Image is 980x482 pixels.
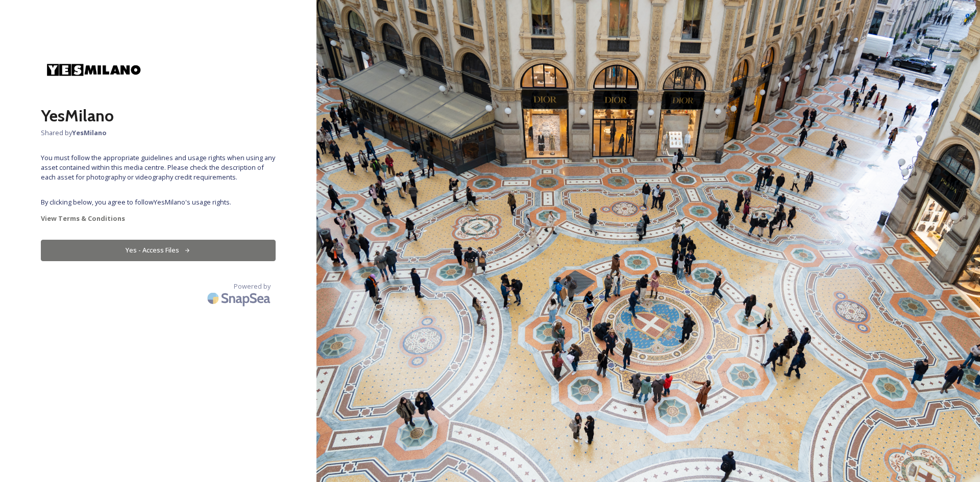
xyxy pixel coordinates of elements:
h2: YesMilano [41,104,276,128]
span: You must follow the appropriate guidelines and usage rights when using any asset contained within... [41,153,276,183]
span: By clicking below, you agree to follow YesMilano 's usage rights. [41,197,276,207]
span: Powered by [234,282,271,291]
a: View Terms & Conditions [41,212,276,224]
img: yesmi.jpg [41,41,143,98]
button: Yes - Access Files [41,240,276,261]
strong: View Terms & Conditions [41,214,125,223]
img: SnapSea Logo [204,286,276,310]
strong: YesMilano [72,128,107,137]
span: Shared by [41,128,276,138]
